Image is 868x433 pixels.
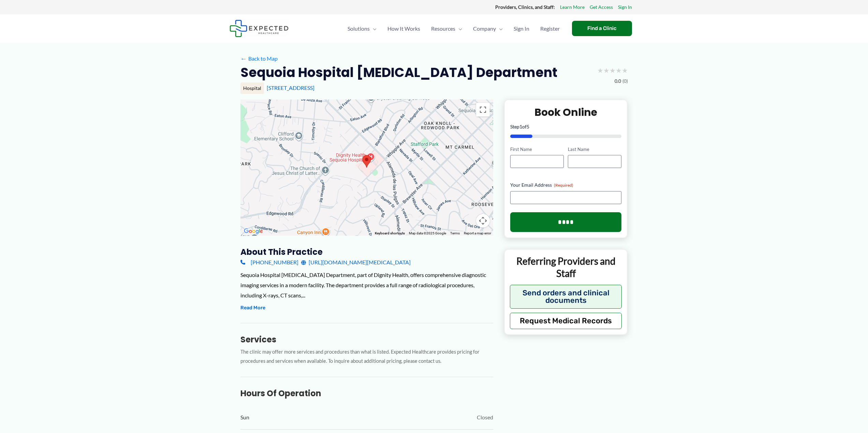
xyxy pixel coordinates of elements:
[455,17,462,41] span: Menu Toggle
[616,64,622,77] span: ★
[230,20,289,37] img: Expected Healthcare Logo - side, dark font, small
[590,3,613,12] a: Get Access
[597,64,603,77] span: ★
[514,17,529,41] span: Sign In
[510,124,622,129] p: Step of
[240,64,557,81] h2: Sequoia Hospital [MEDICAL_DATA] Department
[464,231,491,235] a: Report a map error
[450,231,460,235] a: Terms (opens in new tab)
[382,17,426,41] a: How It Works
[409,231,446,235] span: Map data ©2025 Google
[240,334,493,345] h3: Services
[496,17,503,41] span: Menu Toggle
[242,227,265,236] a: Open this area in Google Maps (opens a new window)
[240,412,249,422] span: Sun
[476,103,490,117] button: Toggle fullscreen view
[510,146,564,153] label: First Name
[240,304,265,312] button: Read More
[473,17,496,41] span: Company
[240,270,493,300] div: Sequoia Hospital [MEDICAL_DATA] Department, part of Dignity Health, offers comprehensive diagnost...
[370,17,377,41] span: Menu Toggle
[240,388,493,399] h3: Hours of Operation
[375,231,405,236] button: Keyboard shortcuts
[495,4,555,10] strong: Providers, Clinics, and Staff:
[510,285,622,309] button: Send orders and clinical documents
[477,412,493,422] span: Closed
[527,124,529,129] span: 5
[301,257,411,267] a: [URL][DOMAIN_NAME][MEDICAL_DATA]
[510,255,622,280] p: Referring Providers and Staff
[240,82,264,94] div: Hospital
[618,3,632,12] a: Sign In
[342,17,565,41] nav: Primary Site Navigation
[609,64,616,77] span: ★
[554,183,573,188] span: (Required)
[560,3,585,12] a: Learn More
[240,55,247,62] span: ←
[240,257,298,267] a: [PHONE_NUMBER]
[348,17,370,41] span: Solutions
[240,347,493,366] p: The clinic may offer more services and procedures than what is listed. Expected Healthcare provid...
[240,53,278,64] a: ←Back to Map
[519,124,522,129] span: 1
[510,313,622,329] button: Request Medical Records
[508,17,535,41] a: Sign In
[431,17,455,41] span: Resources
[603,64,609,77] span: ★
[572,21,632,36] a: Find a Clinic
[510,106,622,119] h2: Book Online
[240,247,493,257] h3: About this practice
[535,17,565,41] a: Register
[510,182,622,188] label: Your Email Address
[568,146,621,153] label: Last Name
[476,214,490,228] button: Map camera controls
[615,77,621,86] span: 0.0
[426,17,468,41] a: ResourcesMenu Toggle
[622,64,628,77] span: ★
[242,227,265,236] img: Google
[387,17,420,41] span: How It Works
[540,17,560,41] span: Register
[267,84,314,91] a: [STREET_ADDRESS]
[622,77,628,86] span: (0)
[342,17,382,41] a: SolutionsMenu Toggle
[468,17,508,41] a: CompanyMenu Toggle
